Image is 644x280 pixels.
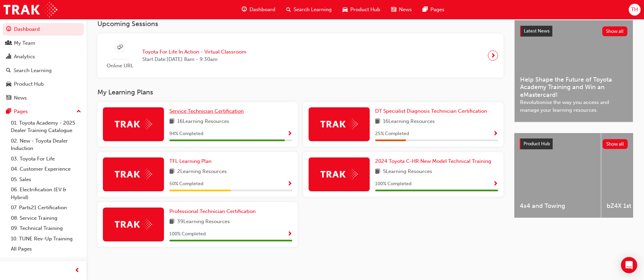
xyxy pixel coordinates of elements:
[520,76,627,99] span: Help Shape the Future of Toyota Academy Training and Win an eMastercard!
[383,168,432,176] span: 5 Learning Resources
[523,141,550,147] span: Product Hub
[514,133,601,218] a: 4x4 and Towing
[169,180,203,188] span: 50 % Completed
[3,50,84,63] a: Analytics
[493,180,498,188] button: Show Progress
[343,5,348,14] span: car-icon
[3,2,57,17] img: Trak
[169,130,203,138] span: 94 % Completed
[177,168,227,176] span: 2 Learning Resources
[8,202,84,213] a: 07. Parts21 Certification
[320,169,358,179] img: Trak
[320,119,358,129] img: Trak
[603,139,628,149] button: Show all
[3,105,84,118] button: Pages
[287,180,292,188] button: Show Progress
[375,168,380,176] span: book-icon
[169,230,206,238] span: 100 % Completed
[6,26,11,33] span: guage-icon
[375,107,490,115] a: DT Specialist Diagnosis Technician Certification
[177,218,230,226] span: 39 Learning Resources
[115,219,152,230] img: Trak
[493,130,498,138] button: Show Progress
[514,20,633,122] a: Latest NewsShow allHelp Shape the Future of Toyota Academy Training and Win an eMastercard!Revolu...
[6,54,11,60] span: chart-icon
[375,117,380,126] span: book-icon
[97,88,503,96] h3: My Learning Plans
[177,117,229,126] span: 16 Learning Resources
[103,39,498,72] a: Online URLToyota For Life In Action - Virtual ClassroomStart Date:[DATE] 8am - 9:30am
[8,223,84,234] a: 09. Technical Training
[631,6,638,14] span: TH
[8,136,84,154] a: 02. New - Toyota Dealer Induction
[142,48,246,56] span: Toyota For Life In Action - Virtual Classroom
[169,208,256,214] span: Professional Technician Certification
[8,174,84,185] a: 05. Sales
[3,78,84,90] a: Product Hub
[383,117,435,126] span: 16 Learning Resources
[375,108,487,114] span: DT Specialist Diagnosis Technician Certification
[3,22,84,105] button: DashboardMy TeamAnalyticsSearch LearningProduct HubNews
[629,4,641,16] button: TH
[169,117,174,126] span: book-icon
[169,108,244,114] span: Service Technician Certification
[76,107,81,116] span: up-icon
[169,218,174,226] span: book-icon
[115,169,152,179] img: Trak
[287,130,292,138] button: Show Progress
[337,3,386,17] a: car-iconProduct Hub
[375,180,411,188] span: 100 % Completed
[417,3,450,17] a: pages-iconPages
[493,181,498,187] span: Show Progress
[491,51,496,60] span: next-icon
[103,62,137,70] span: Online URL
[117,43,123,52] span: sessionType_ONLINE_URL-icon
[3,37,84,49] a: My Team
[294,6,332,14] span: Search Learning
[621,257,637,273] div: Open Intercom Messenger
[14,67,52,74] div: Search Learning
[281,3,337,17] a: search-iconSearch Learning
[3,64,84,77] a: Search Learning
[14,39,35,47] div: My Team
[524,28,550,34] span: Latest News
[242,5,247,14] span: guage-icon
[115,119,152,129] img: Trak
[286,5,291,14] span: search-icon
[3,23,84,36] a: Dashboard
[14,108,28,115] div: Pages
[8,234,84,244] a: 10. TUNE Rev-Up Training
[287,231,292,237] span: Show Progress
[169,107,246,115] a: Service Technician Certification
[602,26,628,36] button: Show all
[6,40,11,46] span: people-icon
[8,154,84,164] a: 03. Toyota For Life
[169,157,214,165] a: TFL Learning Plan
[169,158,211,164] span: TFL Learning Plan
[14,53,35,61] div: Analytics
[8,244,84,254] a: All Pages
[520,138,628,149] a: Product HubShow all
[75,266,80,275] span: prev-icon
[386,3,417,17] a: news-iconNews
[236,3,281,17] a: guage-iconDashboard
[375,158,491,164] span: 2024 Toyota C-HR New Model Technical Training
[6,109,11,115] span: pages-icon
[520,202,595,210] span: 4x4 and Towing
[8,213,84,223] a: 08. Service Training
[169,168,174,176] span: book-icon
[287,131,292,137] span: Show Progress
[142,56,246,63] span: Start Date: [DATE] 8am - 9:30am
[3,92,84,104] a: News
[8,185,84,202] a: 06. Electrification (EV & Hybrid)
[520,26,627,37] a: Latest NewsShow all
[14,80,44,88] div: Product Hub
[14,94,27,102] div: News
[493,131,498,137] span: Show Progress
[375,157,494,165] a: 2024 Toyota C-HR New Model Technical Training
[6,81,11,87] span: car-icon
[6,95,11,101] span: news-icon
[520,99,627,114] span: Revolutionise the way you access and manage your learning resources.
